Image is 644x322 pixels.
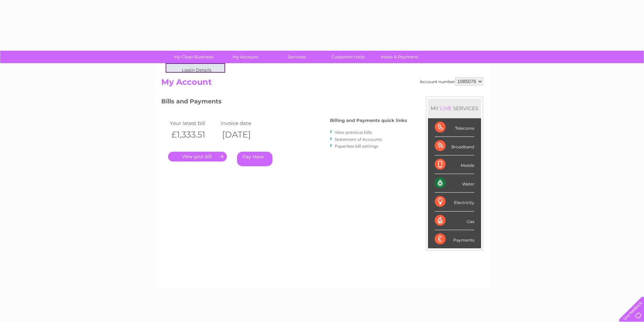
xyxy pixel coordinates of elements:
a: Make A Payment [372,51,427,63]
a: Paperless bill settings [335,144,378,149]
a: Services [269,51,325,63]
h4: Billing and Payments quick links [330,118,407,123]
h2: My Account [161,77,483,90]
div: Broadband [435,137,474,155]
a: View previous bills [335,130,372,135]
th: [DATE] [219,128,269,142]
div: Gas [435,212,474,230]
a: Pay Here [237,152,272,166]
a: Statement of Accounts [335,137,382,142]
div: Water [435,174,474,193]
th: £1,333.51 [168,128,219,142]
a: Login Details [169,64,224,77]
a: . [168,152,227,162]
div: Electricity [435,193,474,211]
a: Customer Help [320,51,376,63]
div: Telecoms [435,118,474,137]
a: My Account [217,51,273,63]
div: Payments [435,230,474,248]
td: Your latest bill [168,119,219,128]
a: My Clear Business [166,51,222,63]
td: Invoice date [219,119,269,128]
div: MY SERVICES [428,99,481,118]
div: LIVE [439,105,453,112]
h3: Bills and Payments [161,97,407,108]
div: Account number [420,77,483,85]
div: Mobile [435,155,474,174]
